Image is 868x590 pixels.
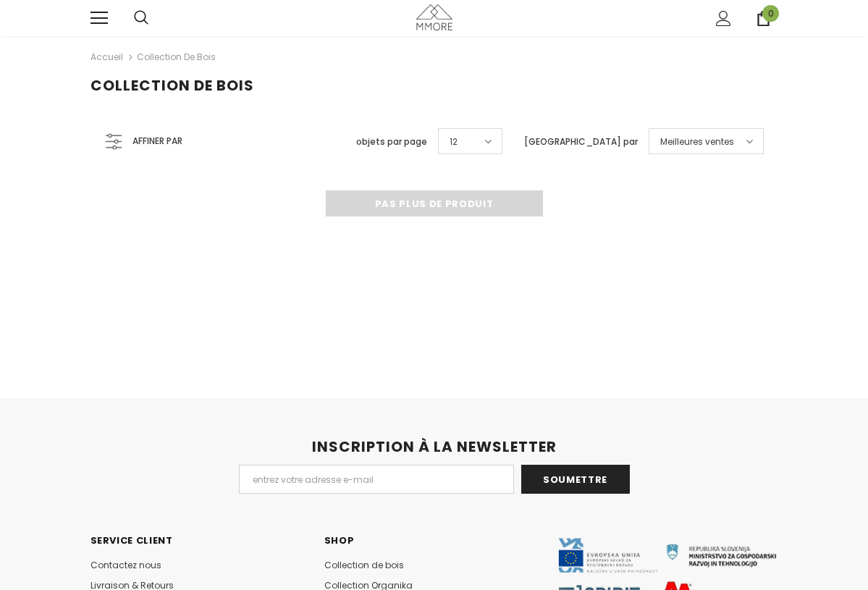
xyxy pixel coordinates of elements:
a: Collection de bois [324,555,404,576]
span: Collection de bois [324,559,404,571]
span: Meilleures ventes [660,135,734,149]
input: Soumettre [521,465,630,494]
a: 0 [756,11,771,26]
a: Collection de bois [137,51,216,63]
span: Affiner par [132,133,182,149]
img: Cas MMORE [416,4,452,30]
span: SHOP [324,534,355,547]
span: Collection de bois [90,75,254,96]
span: 0 [762,5,779,22]
a: Accueil [90,49,123,66]
input: Email Address [239,465,514,494]
label: objets par page [356,135,427,149]
span: 12 [450,135,458,149]
span: INSCRIPTION À LA NEWSLETTER [312,437,557,457]
a: Javni Razpis [558,567,778,579]
label: [GEOGRAPHIC_DATA] par [524,135,638,149]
